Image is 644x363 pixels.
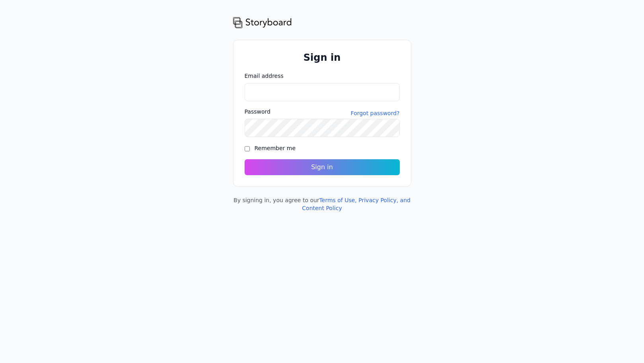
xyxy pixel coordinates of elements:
label: Email address [245,72,400,80]
a: Terms of Use, Privacy Policy, and Content Policy [302,197,411,211]
button: Sign in [245,159,400,175]
label: Remember me [255,145,296,151]
button: Forgot password? [351,109,400,117]
h1: Sign in [245,51,400,64]
div: By signing in, you agree to our [233,196,411,212]
img: storyboard [233,16,292,29]
label: Password [245,108,270,116]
